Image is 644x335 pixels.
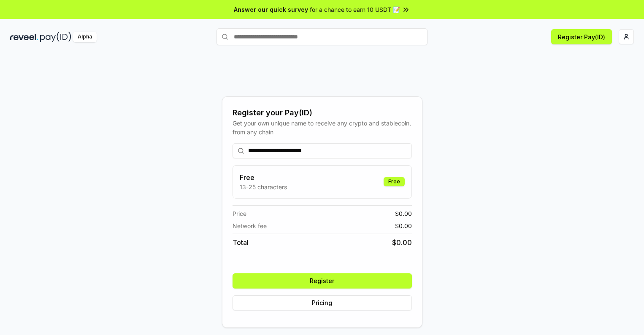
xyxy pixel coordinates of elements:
[233,295,412,310] button: Pricing
[233,221,267,230] span: Network fee
[384,177,405,186] div: Free
[240,172,287,182] h3: Free
[73,32,97,42] div: Alpha
[233,119,412,136] div: Get your own unique name to receive any crypto and stablecoin, from any chain
[395,221,412,230] span: $ 0.00
[233,237,249,248] span: Total
[551,29,612,44] button: Register Pay(ID)
[233,209,246,218] span: Price
[310,5,400,14] span: for a chance to earn 10 USDT 📝
[240,182,287,191] p: 13-25 characters
[395,209,412,218] span: $ 0.00
[40,32,71,42] img: pay_id
[234,5,308,14] span: Answer our quick survey
[392,237,412,248] span: $ 0.00
[233,107,412,119] div: Register your Pay(ID)
[10,32,38,42] img: reveel_dark
[233,273,412,289] button: Register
